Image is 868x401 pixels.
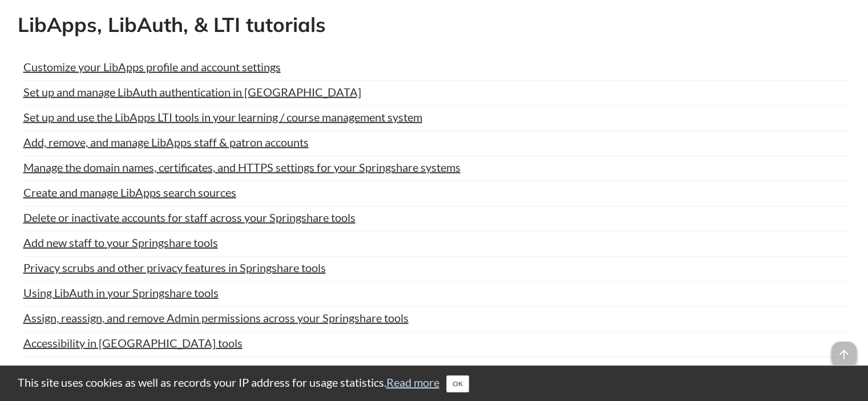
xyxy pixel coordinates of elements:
[23,259,326,276] a: Privacy scrubs and other privacy features in Springshare tools
[831,342,857,367] span: arrow_upward
[23,309,409,326] a: Assign, reassign, and remove Admin permissions across your Springshare tools
[6,374,862,392] div: This site uses cookies as well as records your IP address for usage statistics.
[23,209,356,226] a: Delete or inactivate accounts for staff across your Springshare tools
[23,133,309,151] a: Add, remove, and manage LibApps staff & patron accounts
[23,234,218,251] a: Add new staff to your Springshare tools
[386,375,439,389] a: Read more
[831,343,857,357] a: arrow_upward
[23,58,281,75] a: Customize your LibApps profile and account settings
[23,284,219,301] a: Using LibAuth in your Springshare tools
[23,159,461,176] a: Manage the domain names, certificates, and HTTPS settings for your Springshare systems
[23,334,243,351] a: Accessibility in [GEOGRAPHIC_DATA] tools
[23,83,361,100] a: Set up and manage LibAuth authentication in [GEOGRAPHIC_DATA]
[446,375,469,392] button: Close
[18,11,851,39] h2: LibApps, LibAuth, & LTI tutorials
[23,184,236,201] a: Create and manage LibApps search sources
[23,108,422,125] a: Set up and use the LibApps LTI tools in your learning / course management system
